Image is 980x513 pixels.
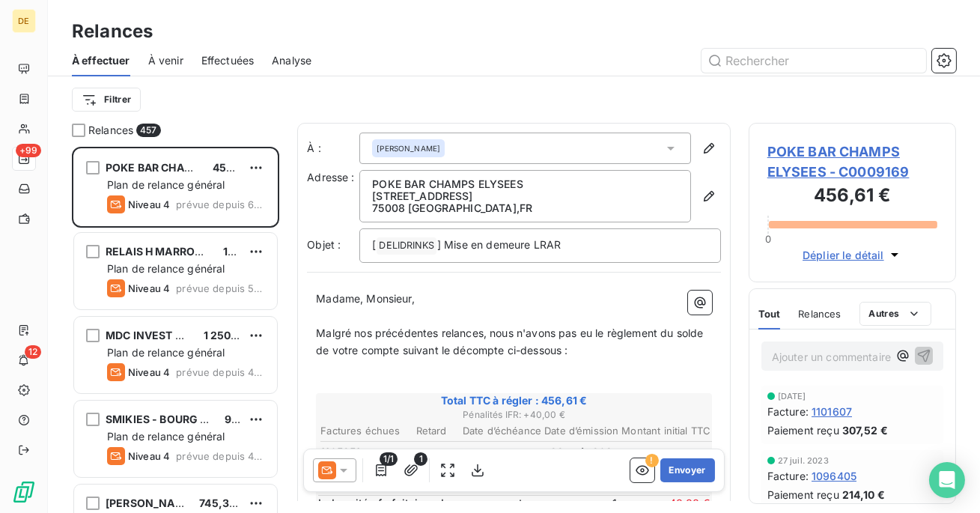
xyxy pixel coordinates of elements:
[106,245,362,258] span: RELAIS H MARRON CAFE COCHIN AP-HP ACAHRD
[778,392,806,401] span: [DATE]
[201,53,255,68] span: Effectuées
[798,246,907,264] button: Déplier le détail
[12,9,36,33] div: DE
[223,245,267,258] span: 151,03 €
[798,308,841,320] span: Relances
[12,480,36,504] img: Logo LeanPay
[148,53,183,68] span: À venir
[12,147,35,171] a: +99
[225,413,273,425] span: 943,43 €
[88,123,133,138] span: Relances
[767,182,937,212] h3: 456,61 €
[842,487,885,503] span: 214,10 €
[176,282,265,294] span: prévue depuis 510 jours
[307,141,359,156] label: À :
[107,430,225,443] span: Plan de relance général
[25,345,41,359] span: 12
[767,404,809,419] span: Facture :
[107,346,225,359] span: Plan de relance général
[176,198,265,210] span: prévue depuis 687 jours
[372,190,678,202] p: [STREET_ADDRESS]
[803,247,884,263] span: Déplier le détail
[380,452,398,466] span: 1/1
[199,497,245,509] span: 745,37 €
[767,468,809,484] span: Facture :
[621,423,711,439] th: Montant initial TTC
[929,462,965,498] div: Open Intercom Messenger
[176,366,265,378] span: prévue depuis 477 jours
[462,423,542,439] th: Date d’échéance
[176,450,265,462] span: prévue depuis 463 jours
[307,171,354,183] span: Adresse :
[437,238,561,251] span: ] Mise en demeure LRAR
[16,144,41,157] span: +99
[767,142,937,182] span: POKE BAR CHAMPS ELYSEES - C0009169
[316,327,706,356] span: Malgré nos précédentes relances, nous n'avons pas eu le règlement du solde de votre compte suivan...
[72,147,279,513] div: grid
[377,143,440,154] span: [PERSON_NAME]
[842,422,888,438] span: 307,52 €
[372,178,678,190] p: POKE BAR CHAMPS ELYSEES
[372,202,678,214] p: 75008 [GEOGRAPHIC_DATA] , FR
[272,53,311,68] span: Analyse
[621,444,711,476] td: 456,61 €
[812,468,856,484] span: 1096405
[204,329,259,342] span: 1 250,22 €
[106,497,195,509] span: [PERSON_NAME]
[812,404,852,419] span: 1101607
[106,161,257,174] span: POKE BAR CHAMPS ELYSEES
[660,458,715,482] button: Envoyer
[107,262,225,275] span: Plan de relance général
[318,393,710,408] span: Total TTC à régler : 456,61 €
[128,450,170,462] span: Niveau 4
[701,49,926,73] input: Rechercher
[316,292,415,305] span: Madame, Monsieur,
[767,487,839,503] span: Paiement reçu
[72,88,141,112] button: Filtrer
[320,445,360,460] span: 1105251
[544,423,619,439] th: Date d’émission
[414,452,427,466] span: 1
[128,198,170,210] span: Niveau 4
[320,423,401,439] th: Factures échues
[403,423,460,439] th: Retard
[136,124,160,137] span: 457
[318,408,710,422] span: Pénalités IFR : + 40,00 €
[128,366,170,378] span: Niveau 4
[106,329,231,342] span: MDC INVEST NOBI NOBI
[765,233,771,245] span: 0
[859,302,932,326] button: Autres
[128,282,170,294] span: Niveau 4
[107,178,225,191] span: Plan de relance général
[758,308,781,320] span: Tout
[72,18,153,45] h3: Relances
[544,444,619,476] td: 22 août 2023
[72,53,130,68] span: À effectuer
[372,238,376,251] span: [
[462,444,542,476] td: 22 août 2023
[778,456,829,465] span: 27 juil. 2023
[106,413,421,425] span: SMIKIES - BOURG EN [GEOGRAPHIC_DATA] - SSPP CONCEPT
[767,422,839,438] span: Paiement reçu
[213,161,258,174] span: 456,61 €
[377,237,436,255] span: DELIDRINKS
[307,238,341,251] span: Objet :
